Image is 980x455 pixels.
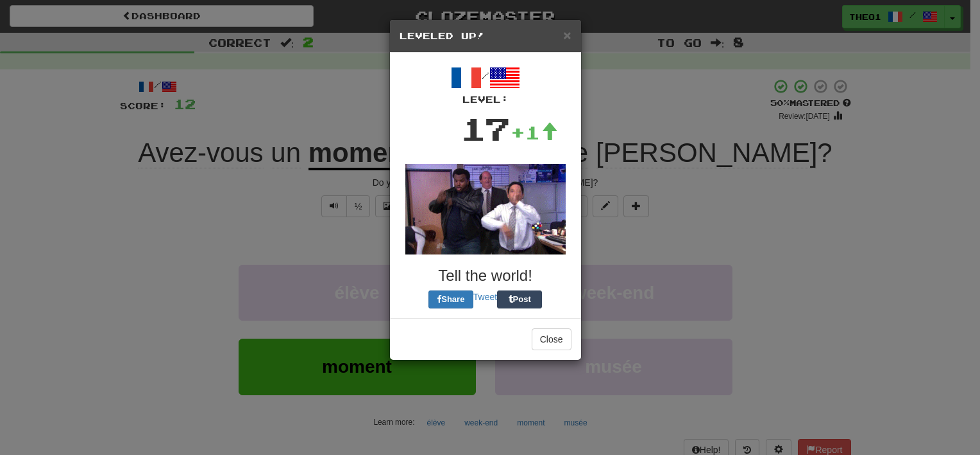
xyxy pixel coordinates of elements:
div: 17 [460,106,511,151]
span: × [563,28,571,42]
div: Level: [400,93,571,106]
img: office-a80e9430007fca076a14268f5cfaac02a5711bd98b344892871d2edf63981756.gif [405,164,566,254]
h5: Leveled Up! [400,30,571,42]
div: / [400,62,571,106]
button: Post [497,290,542,308]
a: Tweet [473,292,497,302]
button: Close [532,328,571,350]
button: Share [428,290,473,308]
button: Close [563,28,571,42]
div: +1 [511,120,558,145]
h3: Tell the world! [400,267,571,284]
